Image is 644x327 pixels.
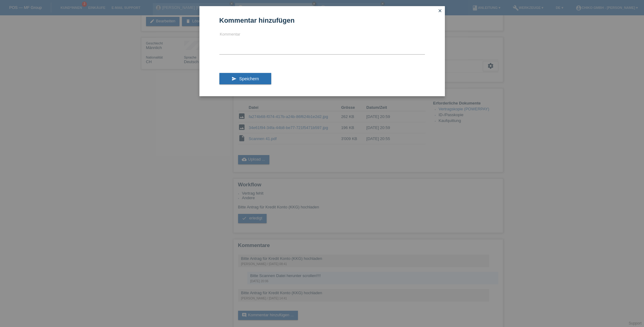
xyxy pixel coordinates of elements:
[232,76,237,81] i: send
[239,76,259,81] span: Speichern
[219,17,425,24] h1: Kommentar hinzufügen
[219,73,271,85] button: send Speichern
[438,8,442,13] i: close
[436,8,444,15] a: close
